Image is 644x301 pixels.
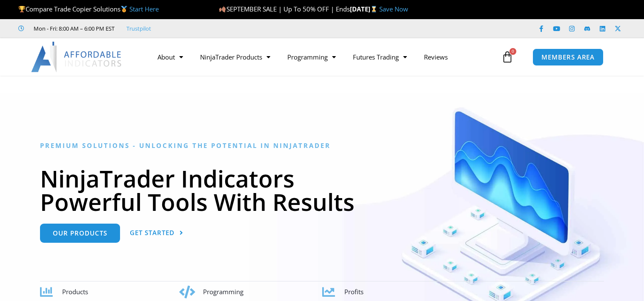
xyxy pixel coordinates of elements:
span: Get Started [130,230,175,236]
span: 0 [509,48,516,55]
a: Our Products [40,224,120,243]
a: About [149,47,192,67]
img: 🍂 [219,6,226,12]
span: Compare Trade Copier Solutions [18,5,159,13]
span: Mon - Fri: 8:00 AM – 6:00 PM EST [31,23,114,34]
span: Profits [344,287,364,296]
a: Programming [279,47,344,67]
a: 0 [489,45,526,69]
span: MEMBERS AREA [541,54,595,60]
nav: Menu [149,47,499,67]
img: ⌛ [371,6,377,12]
a: Save Now [379,5,408,13]
span: Programming [203,287,243,296]
a: Trustpilot [126,23,151,34]
h6: Premium Solutions - Unlocking the Potential in NinjaTrader [40,142,604,150]
img: 🥇 [121,6,127,12]
a: Start Here [129,5,159,13]
a: Futures Trading [344,47,415,67]
h1: NinjaTrader Indicators Powerful Tools With Results [40,167,604,213]
img: 🏆 [19,6,25,12]
span: Our Products [53,230,107,236]
a: Get Started [130,224,183,243]
a: MEMBERS AREA [532,48,604,66]
span: Products [62,287,88,296]
img: LogoAI | Affordable Indicators – NinjaTrader [31,42,123,72]
span: SEPTEMBER SALE | Up To 50% OFF | Ends [219,5,349,13]
a: NinjaTrader Products [192,47,279,67]
a: Reviews [415,47,456,67]
strong: [DATE] [350,5,379,13]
